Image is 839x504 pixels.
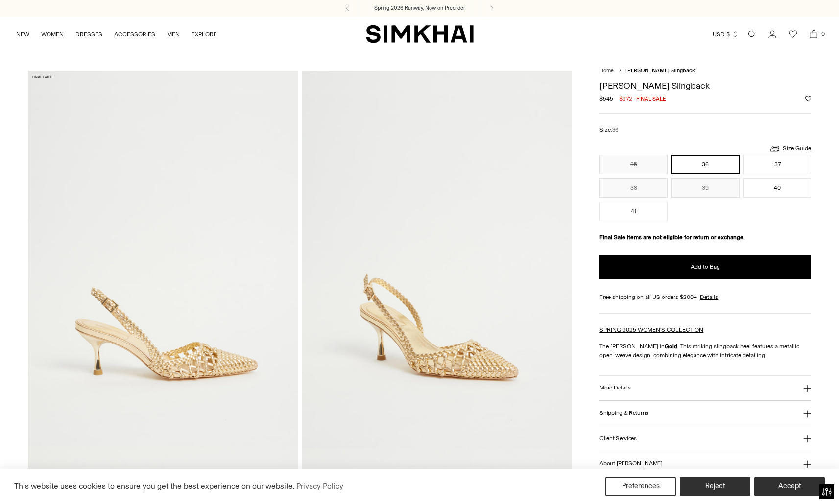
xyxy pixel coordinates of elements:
strong: Final Sale items are not eligible for return or exchange. [599,234,745,241]
button: Client Services [599,426,811,451]
button: 40 [743,178,812,198]
a: Privacy Policy (opens in a new tab) [295,479,345,494]
span: [PERSON_NAME] Slingback [625,68,695,74]
span: This website uses cookies to ensure you get the best experience on our website. [14,481,295,491]
p: The [PERSON_NAME] in . This striking slingback heel features a metallic open-weave design, combin... [599,342,811,360]
h3: About [PERSON_NAME] [599,460,662,467]
button: 35 [599,155,668,174]
a: ACCESSORIES [114,23,155,45]
a: Go to the account page [763,24,782,44]
a: Size Guide [769,142,811,155]
a: Open search modal [742,24,762,44]
a: SPRING 2025 WOMEN'S COLLECTION [599,326,703,333]
a: Open cart modal [804,24,823,44]
span: $272 [619,94,632,103]
label: Size: [599,125,618,135]
button: Add to Bag [599,255,811,279]
button: Reject [680,477,750,496]
h3: Client Services [599,435,637,442]
div: Free shipping on all US orders $200+ [599,293,811,301]
a: WOMEN [41,23,64,45]
span: Add to Bag [691,263,720,271]
button: USD $ [713,23,739,45]
a: Details [700,293,718,301]
a: NEW [16,23,29,45]
nav: breadcrumbs [599,67,811,75]
img: Dylan Woven Slingback [302,71,572,476]
h3: Shipping & Returns [599,410,648,416]
div: / [619,67,622,75]
a: EXPLORE [192,23,217,45]
a: Home [599,68,614,74]
h1: [PERSON_NAME] Slingback [599,81,811,90]
span: 0 [818,29,827,38]
a: Wishlist [783,24,803,44]
button: 37 [743,155,812,174]
button: 41 [599,202,668,221]
button: 38 [599,178,668,198]
button: 36 [671,155,740,174]
span: 36 [612,127,618,133]
a: DRESSES [75,23,102,45]
a: MEN [167,23,180,45]
button: About [PERSON_NAME] [599,451,811,476]
h3: More Details [599,385,630,391]
a: SIMKHAI [366,24,474,44]
img: Dylan Woven Slingback [28,71,298,476]
button: Preferences [605,477,676,496]
button: More Details [599,376,811,401]
button: Accept [754,477,825,496]
s: $545 [599,94,613,103]
strong: Gold [665,343,677,350]
button: Shipping & Returns [599,401,811,426]
button: 39 [671,178,740,198]
button: Add to Wishlist [805,96,811,102]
